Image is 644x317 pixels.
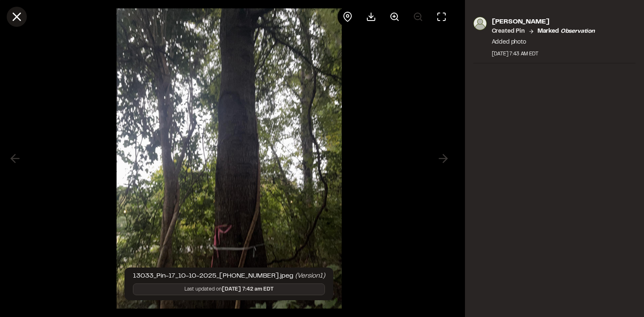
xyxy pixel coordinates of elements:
[431,7,452,27] button: Toggle Fullscreen
[384,7,405,27] button: Zoom in
[561,29,595,34] em: observation
[492,17,595,27] p: [PERSON_NAME]
[492,38,595,47] p: Added photo
[7,7,27,27] button: Close modal
[492,27,525,36] p: Created Pin
[492,50,595,58] div: [DATE] 7:43 AM EDT
[338,7,358,27] div: View pin on map
[473,17,487,30] img: photo
[538,27,595,36] p: Marked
